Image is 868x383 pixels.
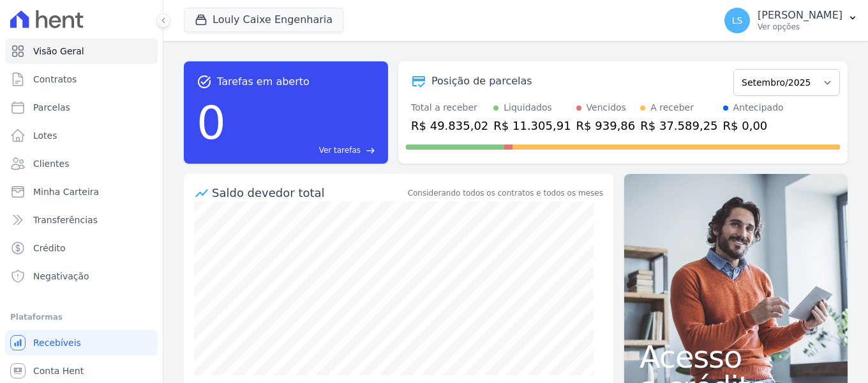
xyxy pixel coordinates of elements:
[408,187,603,199] div: Considerando todos os contratos e todos os meses
[5,235,158,261] a: Crédito
[5,95,158,120] a: Parcelas
[640,341,832,372] span: Acesso
[5,207,158,233] a: Transferências
[33,129,57,142] span: Lotes
[33,242,66,254] span: Crédito
[723,117,784,134] div: R$ 0,00
[33,45,84,58] span: Visão Geral
[212,184,405,201] div: Saldo devedor total
[640,117,717,134] div: R$ 37.589,25
[504,101,552,114] div: Liquidados
[5,330,158,356] a: Recebíveis
[33,270,89,283] span: Negativação
[431,74,532,89] div: Posição de parcelas
[10,309,153,325] div: Plataformas
[411,101,488,114] div: Total a receber
[576,117,636,134] div: R$ 939,86
[758,9,842,22] p: [PERSON_NAME]
[33,101,70,114] span: Parcelas
[33,185,99,198] span: Minha Carteira
[217,74,310,90] span: Tarefas em aberto
[650,101,694,114] div: A receber
[33,157,69,170] span: Clientes
[733,101,784,114] div: Antecipado
[33,364,84,377] span: Conta Hent
[587,101,626,114] div: Vencidos
[5,151,158,176] a: Clientes
[33,73,77,86] span: Contratos
[319,145,361,156] span: Ver tarefas
[184,8,343,32] button: Louly Caixe Engenharia
[732,16,743,25] span: LS
[411,117,488,134] div: R$ 49.835,02
[33,336,81,349] span: Recebíveis
[493,117,571,134] div: R$ 11.305,91
[758,22,842,32] p: Ver opções
[5,179,158,205] a: Minha Carteira
[231,145,375,156] a: Ver tarefas east
[5,263,158,289] a: Negativação
[197,74,212,90] span: task_alt
[197,90,226,156] div: 0
[714,3,868,38] button: LS [PERSON_NAME] Ver opções
[5,38,158,64] a: Visão Geral
[5,123,158,148] a: Lotes
[366,146,375,155] span: east
[5,66,158,92] a: Contratos
[33,214,98,226] span: Transferências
